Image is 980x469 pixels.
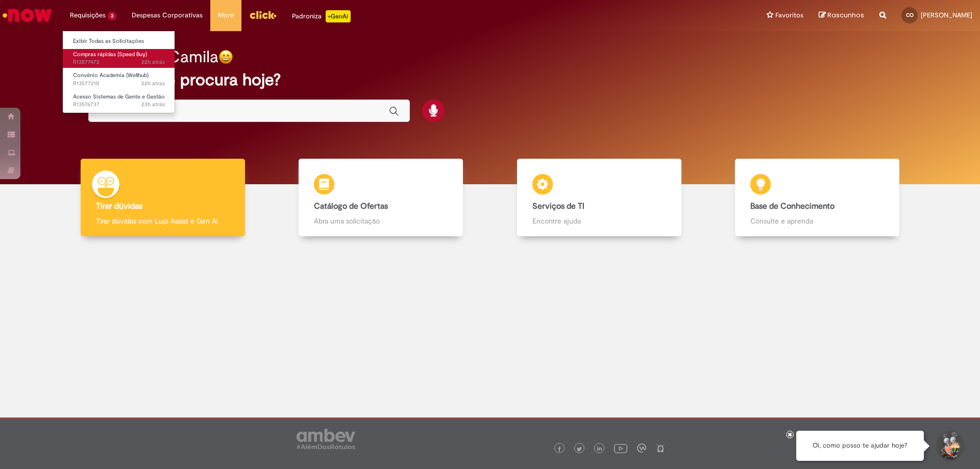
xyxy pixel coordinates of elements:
[314,216,448,226] p: Abra uma solicitação
[54,159,272,237] a: Tirar dúvidas Tirar dúvidas com Lupi Assist e Gen Ai
[827,10,864,20] span: Rascunhos
[73,101,165,109] span: R13576737
[297,429,355,449] img: logo_footer_ambev_rotulo_gray.png
[96,201,142,211] b: Tirar dúvidas
[96,216,230,226] p: Tirar dúvidas com Lupi Assist e Gen Ai
[73,80,165,88] span: R13577210
[796,431,924,461] div: Oi, como posso te ajudar hoje?
[637,443,646,453] img: logo_footer_workplace.png
[63,49,175,68] a: Aberto R13577472 : Compras rápidas (Speed Buy)
[62,31,175,113] ul: Requisições
[326,10,351,22] p: +GenAi
[63,36,175,47] a: Exibir Todas as Solicitações
[532,201,584,211] b: Serviços de TI
[132,10,203,20] span: Despesas Corporativas
[141,80,165,87] time: 29/09/2025 14:22:11
[921,11,972,19] span: [PERSON_NAME]
[63,91,175,110] a: Aberto R13576737 : Acesso Sistemas de Gente e Gestão
[73,93,165,101] span: Acesso Sistemas de Gente e Gestão
[108,12,116,20] span: 3
[70,10,106,20] span: Requisições
[906,12,914,18] span: CO
[557,447,562,452] img: logo_footer_facebook.png
[63,70,175,89] a: Aberto R13577210 : Convênio Academia (Wellhub)
[218,50,233,64] img: happy-face.png
[708,159,927,237] a: Base de Conhecimento Consulte e aprenda
[490,159,708,237] a: Serviços de TI Encontre ajuda
[750,216,884,226] p: Consulte e aprenda
[656,443,665,453] img: logo_footer_naosei.png
[314,201,388,211] b: Catálogo de Ofertas
[775,10,803,20] span: Favoritos
[73,58,165,66] span: R13577472
[141,101,165,108] time: 29/09/2025 13:04:08
[597,446,602,452] img: logo_footer_linkedin.png
[218,10,234,20] span: More
[141,101,165,108] span: 23h atrás
[141,58,165,66] time: 29/09/2025 14:54:45
[934,431,965,461] button: Iniciar Conversa de Suporte
[1,5,54,26] img: ServiceNow
[292,10,351,22] div: Padroniza
[750,201,835,211] b: Base de Conhecimento
[73,71,149,79] span: Convênio Academia (Wellhub)
[532,216,666,226] p: Encontre ajuda
[272,159,491,237] a: Catálogo de Ofertas Abra uma solicitação
[577,447,582,452] img: logo_footer_twitter.png
[141,58,165,66] span: 22h atrás
[88,71,892,89] h2: O que você procura hoje?
[141,80,165,87] span: 22h atrás
[249,7,277,22] img: click_logo_yellow_360x200.png
[819,11,864,20] a: Rascunhos
[614,441,627,455] img: logo_footer_youtube.png
[73,51,147,58] span: Compras rápidas (Speed Buy)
